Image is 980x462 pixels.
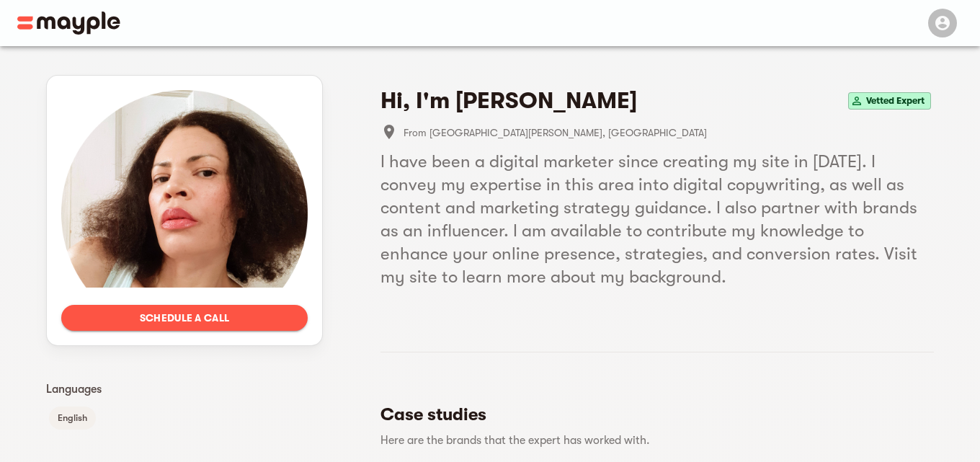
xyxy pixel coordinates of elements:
[61,305,308,331] button: Schedule a call
[404,124,934,141] span: From [GEOGRAPHIC_DATA][PERSON_NAME], [GEOGRAPHIC_DATA]
[380,432,922,449] p: Here are the brands that the expert has worked with.
[49,409,96,427] span: English
[860,92,930,110] span: Vetted Expert
[380,403,922,426] h5: Case studies
[17,12,120,35] img: Main logo
[46,381,323,398] p: Languages
[919,16,963,27] span: Menu
[380,86,637,115] h4: Hi, I'm [PERSON_NAME]
[380,150,934,288] h5: I have been a digital marketer since creating my site in [DATE]. I convey my expertise in this ar...
[73,309,296,326] span: Schedule a call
